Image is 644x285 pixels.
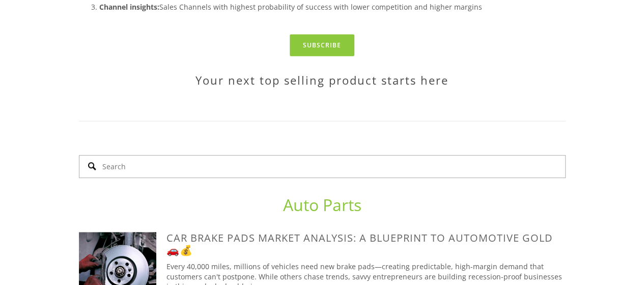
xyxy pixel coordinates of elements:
[79,73,566,87] h2: Your next top selling product starts here
[99,1,566,13] p: Sales Channels with highest probability of success with lower competition and higher margins
[290,34,354,56] a: Subscribe
[99,2,159,12] strong: Channel insights:
[166,231,553,257] a: Car Brake Pads Market Analysis: A Blueprint to Automotive Gold 🚗💰
[79,155,566,178] input: Search
[283,194,361,216] a: Auto Parts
